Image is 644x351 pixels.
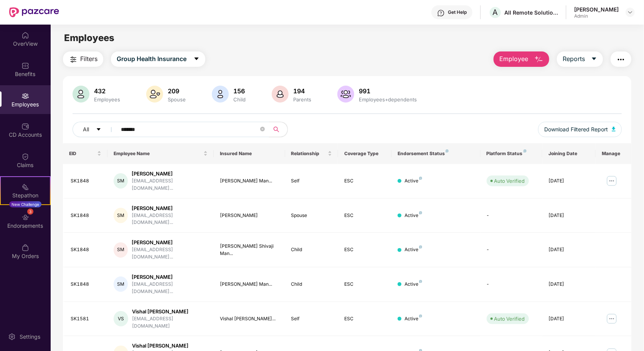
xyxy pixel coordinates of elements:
[166,96,187,103] div: Spouse
[21,153,29,161] img: svg+xml;base64,PHN2ZyBpZD0iQ2xhaW0iIHhtbG5zPSJodHRwOi8vd3d3LnczLm9yZy8yMDAwL3N2ZyIgd2lkdGg9IjIwIi...
[220,243,279,257] div: [PERSON_NAME] Shivaji Man...
[405,315,422,323] div: Active
[214,143,285,164] th: Insured Name
[220,212,279,219] div: [PERSON_NAME]
[487,151,537,157] div: Platform Status
[574,6,619,13] div: [PERSON_NAME]
[538,122,622,137] button: Download Filtered Report
[292,96,313,103] div: Parents
[548,281,590,288] div: [DATE]
[591,56,597,63] span: caret-down
[481,267,543,302] td: -
[146,86,163,103] img: svg+xml;base64,PHN2ZyB4bWxucz0iaHR0cDovL3d3dy53My5vcmcvMjAwMC9zdmciIHhtbG5zOnhsaW5rPSJodHRwOi8vd3...
[132,315,208,330] div: [EMAIL_ADDRESS][DOMAIN_NAME]
[548,315,590,323] div: [DATE]
[9,201,41,207] div: New Challenge
[437,9,445,17] img: svg+xml;base64,PHN2ZyBpZD0iSGVscC0zMngzMiIgeG1sbnM9Imh0dHA6Ly93d3cudzMub3JnLzIwMDAvc3ZnIiB3aWR0aD...
[405,177,422,185] div: Active
[21,62,29,70] img: svg+xml;base64,PHN2ZyBpZD0iQmVuZWZpdHMiIHhtbG5zPSJodHRwOi8vd3d3LnczLm9yZy8yMDAwL3N2ZyIgd2lkdGg9Ij...
[523,149,527,152] img: svg+xml;base64,PHN2ZyB4bWxucz0iaHR0cDovL3d3dy53My5vcmcvMjAwMC9zdmciIHdpZHRoPSI4IiBoZWlnaHQ9IjgiIH...
[260,126,265,133] span: close-circle
[357,87,418,95] div: 991
[71,177,101,185] div: SK1848
[73,122,119,137] button: Allcaret-down
[292,87,313,95] div: 194
[405,281,422,288] div: Active
[548,177,590,185] div: [DATE]
[557,51,603,67] button: Reportscaret-down
[548,246,590,253] div: [DATE]
[232,87,247,95] div: 156
[337,86,354,103] img: svg+xml;base64,PHN2ZyB4bWxucz0iaHR0cDovL3d3dy53My5vcmcvMjAwMC9zdmciIHhtbG5zOnhsaW5rPSJodHRwOi8vd3...
[71,246,101,253] div: SK1848
[606,175,618,187] img: manageButton
[291,315,332,323] div: Self
[114,208,128,223] div: SM
[574,13,619,19] div: Admin
[504,9,558,16] div: All Remote Solutions Private Limited
[419,177,422,180] img: svg+xml;base64,PHN2ZyB4bWxucz0iaHR0cDovL3d3dy53My5vcmcvMjAwMC9zdmciIHdpZHRoPSI4IiBoZWlnaHQ9IjgiIH...
[419,245,422,248] img: svg+xml;base64,PHN2ZyB4bWxucz0iaHR0cDovL3d3dy53My5vcmcvMjAwMC9zdmciIHdpZHRoPSI4IiBoZWlnaHQ9IjgiIH...
[114,276,128,292] div: SM
[73,86,89,103] img: svg+xml;base64,PHN2ZyB4bWxucz0iaHR0cDovL3d3dy53My5vcmcvMjAwMC9zdmciIHhtbG5zOnhsaW5rPSJodHRwOi8vd3...
[285,143,339,164] th: Relationship
[419,315,422,318] img: svg+xml;base64,PHN2ZyB4bWxucz0iaHR0cDovL3d3dy53My5vcmcvMjAwMC9zdmciIHdpZHRoPSI4IiBoZWlnaHQ9IjgiIH...
[260,127,265,131] span: close-circle
[1,192,50,199] div: Stepathon
[71,212,101,219] div: SK1848
[114,311,128,326] div: VS
[21,183,29,191] img: svg+xml;base64,PHN2ZyB4bWxucz0iaHR0cDovL3d3dy53My5vcmcvMjAwMC9zdmciIHdpZHRoPSIyMSIgaGVpZ2h0PSIyMC...
[494,51,549,67] button: Employee
[499,54,528,64] span: Employee
[548,212,590,219] div: [DATE]
[83,125,89,134] span: All
[17,333,43,341] div: Settings
[291,212,332,219] div: Spouse
[212,86,229,103] img: svg+xml;base64,PHN2ZyB4bWxucz0iaHR0cDovL3d3dy53My5vcmcvMjAwMC9zdmciIHhtbG5zOnhsaW5rPSJodHRwOi8vd3...
[419,280,422,283] img: svg+xml;base64,PHN2ZyB4bWxucz0iaHR0cDovL3d3dy53My5vcmcvMjAwMC9zdmciIHdpZHRoPSI4IiBoZWlnaHQ9IjgiIH...
[166,87,187,95] div: 209
[132,239,208,246] div: [PERSON_NAME]
[563,54,585,64] span: Reports
[220,281,279,288] div: [PERSON_NAME] Man...
[63,51,103,67] button: Filters
[344,212,385,219] div: ESC
[193,56,200,63] span: caret-down
[291,281,332,288] div: Child
[344,315,385,323] div: ESC
[544,125,608,134] span: Download Filtered Report
[114,151,202,157] span: Employee Name
[21,244,29,252] img: svg+xml;base64,PHN2ZyBpZD0iTXlfT3JkZXJzIiBkYXRhLW5hbWU9Ik15IE9yZGVycyIgeG1sbnM9Imh0dHA6Ly93d3cudz...
[114,173,128,189] div: SM
[616,55,626,64] img: svg+xml;base64,PHN2ZyB4bWxucz0iaHR0cDovL3d3dy53My5vcmcvMjAwMC9zdmciIHdpZHRoPSIyNCIgaGVpZ2h0PSIyNC...
[405,212,422,219] div: Active
[344,281,385,288] div: ESC
[92,87,122,95] div: 432
[344,177,385,185] div: ESC
[291,246,332,253] div: Child
[132,281,208,295] div: [EMAIL_ADDRESS][DOMAIN_NAME]...
[338,143,391,164] th: Coverage Type
[111,51,205,67] button: Group Health Insurancecaret-down
[220,177,279,185] div: [PERSON_NAME] Man...
[446,149,449,152] img: svg+xml;base64,PHN2ZyB4bWxucz0iaHR0cDovL3d3dy53My5vcmcvMjAwMC9zdmciIHdpZHRoPSI4IiBoZWlnaHQ9IjgiIH...
[80,54,97,64] span: Filters
[132,273,208,281] div: [PERSON_NAME]
[357,96,418,103] div: Employees+dependents
[606,313,618,325] img: manageButton
[132,170,208,177] div: [PERSON_NAME]
[534,55,543,64] img: svg+xml;base64,PHN2ZyB4bWxucz0iaHR0cDovL3d3dy53My5vcmcvMjAwMC9zdmciIHhtbG5zOnhsaW5rPSJodHRwOi8vd3...
[21,123,29,130] img: svg+xml;base64,PHN2ZyBpZD0iQ0RfQWNjb3VudHMiIGRhdGEtbmFtZT0iQ0QgQWNjb3VudHMiIHhtbG5zPSJodHRwOi8vd3...
[71,281,101,288] div: SK1848
[132,246,208,261] div: [EMAIL_ADDRESS][DOMAIN_NAME]...
[96,127,101,133] span: caret-down
[481,199,543,233] td: -
[92,96,122,103] div: Employees
[405,246,422,253] div: Active
[114,242,128,258] div: SM
[71,315,101,323] div: SK1581
[481,233,543,267] td: -
[9,7,59,17] img: New Pazcare Logo
[269,126,284,132] span: search
[69,151,96,157] span: EID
